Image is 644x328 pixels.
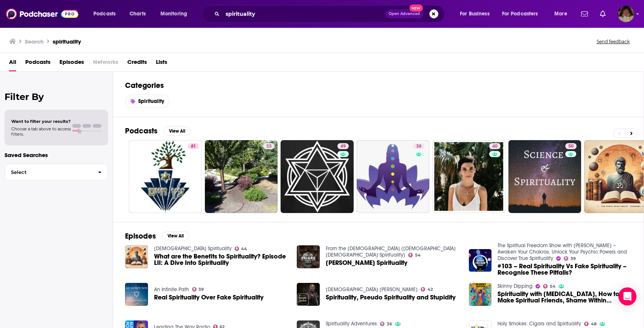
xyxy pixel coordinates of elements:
[550,285,555,288] span: 54
[568,143,574,150] span: 50
[543,284,555,289] a: 54
[125,81,632,90] h2: Categories
[154,253,288,266] span: What are the Benefits to Spirituality? Episode LII: A Dive Into Spirituality
[380,322,392,326] a: 36
[326,260,407,266] span: [PERSON_NAME] Spirituality
[125,245,148,268] img: What are the Benefits to Spirituality? Episode LII: A Dive Into Spirituality
[125,231,156,241] h2: Episodes
[163,127,191,136] button: View All
[205,140,278,213] a: 33
[297,245,320,268] img: Marian Spirituality
[460,9,490,19] span: For Business
[191,143,196,150] span: 61
[578,8,591,20] a: Show notifications dropdown
[9,56,16,71] span: All
[241,247,247,251] span: 44
[53,38,81,45] h3: spirituality
[125,126,191,136] a: PodcastsView All
[209,5,452,23] div: Search podcasts, credits, & more...
[497,283,533,289] a: Skinny Dipping
[387,322,392,326] span: 36
[127,56,147,71] a: Credits
[413,143,424,149] a: 38
[88,8,125,20] button: open menu
[5,164,108,181] button: Select
[597,8,609,20] a: Show notifications dropdown
[11,126,71,137] span: Choose a tab above to access filters.
[469,249,492,272] img: #103 – Real Spirituality Vs Fake Spirituality – Recognise These Pitfalls?
[508,140,581,213] a: 50
[138,98,164,104] span: Spirituality
[565,143,577,149] a: 50
[198,288,204,291] span: 39
[591,322,597,326] span: 48
[326,286,418,293] a: Apostle Joseph Mintah
[385,9,423,18] button: Open AdvancedNew
[564,256,576,261] a: 39
[549,8,577,20] button: open menu
[156,56,167,71] a: Lists
[389,12,420,16] span: Open Advanced
[571,257,576,260] span: 39
[188,143,199,149] a: 61
[326,245,456,258] a: From the Friars (Catholic Christian Spirituality)
[497,263,632,276] a: #103 – Real Spirituality Vs Fake Spirituality – Recognise These Pitfalls?
[427,288,433,291] span: 42
[60,56,84,71] a: Episodes
[502,9,538,19] span: For Podcasters
[326,260,407,266] a: Marian Spirituality
[497,8,549,20] button: open menu
[223,8,385,20] input: Search podcasts, credits, & more...
[421,287,433,292] a: 42
[125,126,157,136] h2: Podcasts
[125,95,169,108] a: Spirituality
[618,6,634,22] img: User Profile
[125,283,148,306] img: Real Spirituality Over Fake Spirituality
[497,291,632,304] span: Spirituality with [MEDICAL_DATA], How to Make Spiritual Friends, Shame Within Spirituality and Mo...
[93,9,116,19] span: Podcasts
[5,91,108,102] h2: Filter By
[469,283,492,306] img: Spirituality with ADHD, How to Make Spiritual Friends, Shame Within Spirituality and More! Spirit...
[125,231,189,241] a: EpisodesView All
[492,143,497,150] span: 40
[554,9,567,19] span: More
[326,294,456,301] a: Spirituality, Pseudo Spirituality and Stupidity
[192,287,204,292] a: 39
[432,140,505,213] a: 40
[154,294,264,301] a: Real Spirituality Over Fake Spirituality
[357,140,430,213] a: 38
[25,38,44,45] h3: Search
[618,6,634,22] span: Logged in as angelport
[93,56,118,71] span: Networks
[409,5,423,12] span: New
[455,8,499,20] button: open menu
[594,38,632,45] button: Send feedback
[155,8,197,20] button: open menu
[415,254,421,257] span: 54
[416,143,421,150] span: 38
[6,7,78,21] img: Podchaser - Follow, Share and Rate Podcasts
[154,245,232,252] a: Stoic Spirituality
[266,143,272,150] span: 33
[326,320,377,327] a: Spirituality Adventures
[235,246,247,251] a: 44
[297,283,320,306] img: Spirituality, Pseudo Spirituality and Stupidity
[130,9,146,19] span: Charts
[5,151,108,159] p: Saved Searches
[618,6,634,22] button: Show profile menu
[125,8,150,20] a: Charts
[25,56,50,71] a: Podcasts
[497,320,581,327] a: Holy Smokes: Cigars and Spirituality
